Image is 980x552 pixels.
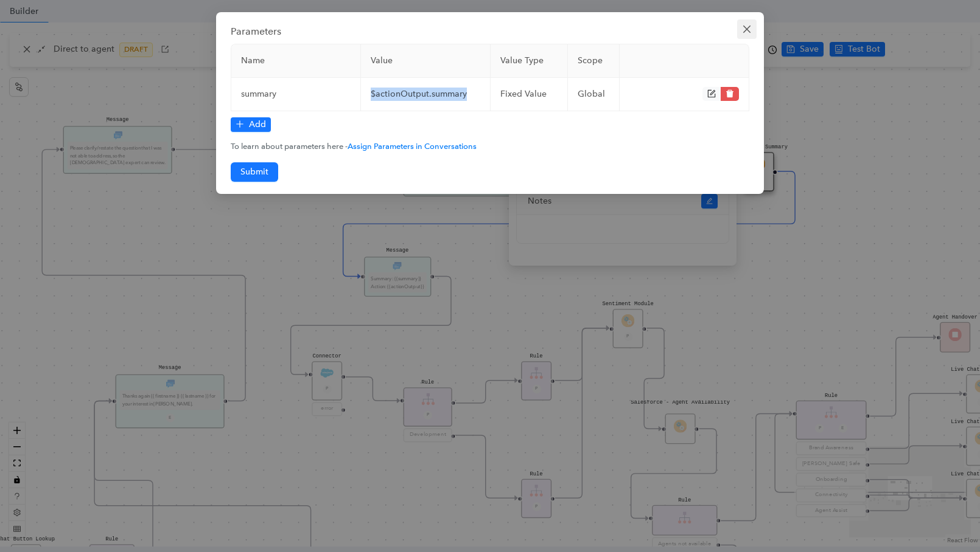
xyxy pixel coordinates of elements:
span: delete [726,89,734,98]
span: Add [249,118,266,131]
span: Submit [240,165,268,179]
button: Add [231,117,271,132]
span: form [707,89,716,98]
span: close [742,24,752,34]
th: Value Type [491,44,569,78]
th: Scope [568,44,620,78]
span: plus [236,120,244,128]
div: To learn about parameters here - [231,140,749,153]
div: fixed Value [500,88,558,101]
div: global [578,88,609,101]
td: $actionOutput.summary [361,78,491,111]
div: Parameters [231,24,749,39]
td: summary [231,78,361,111]
button: Close [737,19,757,39]
button: Submit [231,162,278,182]
th: Value [361,44,491,78]
th: Name [231,44,361,78]
a: Assign Parameters in Conversations [348,142,477,151]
